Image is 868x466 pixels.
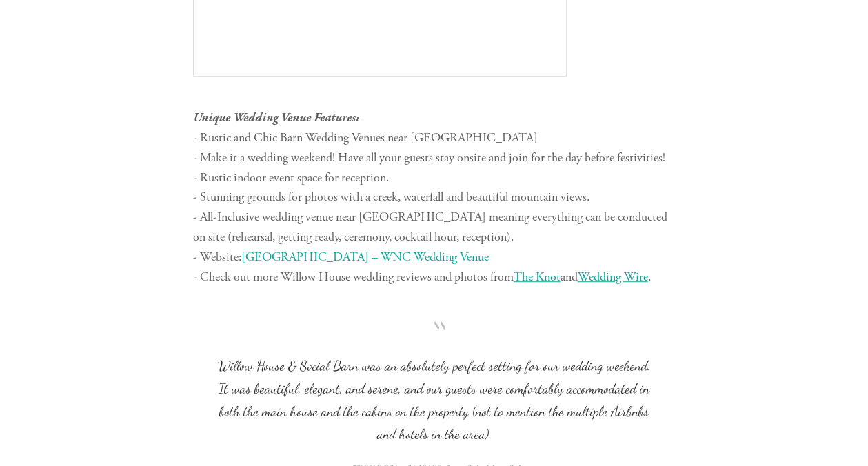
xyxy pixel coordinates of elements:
[578,269,648,285] a: Wedding Wire
[215,332,654,446] blockquote: Willow House & Social Barn was an absolutely perfect setting for our wedding weekend. It was beau...
[193,110,359,125] em: Unique Wedding Venue Features:
[514,269,561,285] a: The Knot
[215,332,654,355] span: “
[241,249,489,265] a: [GEOGRAPHIC_DATA] – WNC Wedding Venue
[193,108,676,287] p: - Rustic and Chic Barn Wedding Venues near [GEOGRAPHIC_DATA] - Make it a wedding weekend! Have al...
